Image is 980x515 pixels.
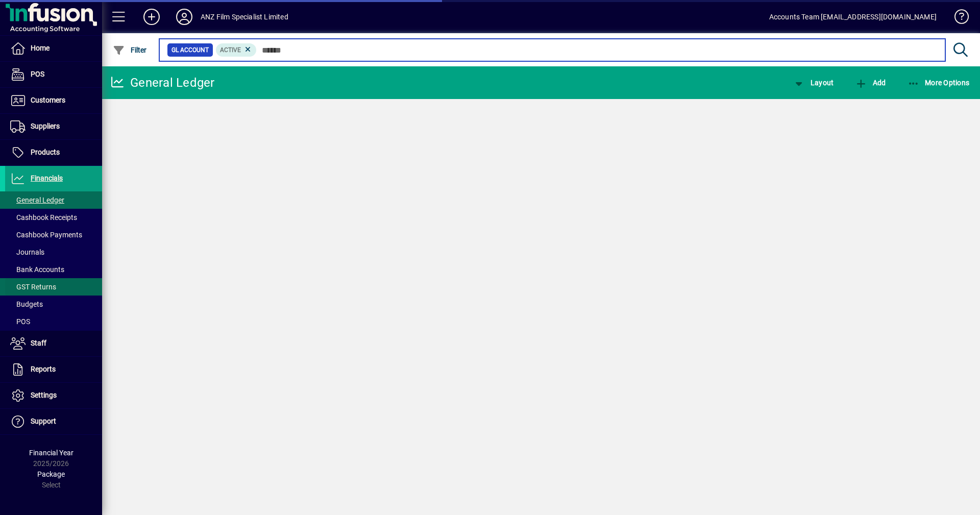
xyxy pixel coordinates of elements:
[5,243,102,261] a: Journals
[905,73,972,92] button: More Options
[10,283,56,291] span: GST Returns
[10,196,64,204] span: General Ledger
[31,339,46,347] span: Staff
[31,417,56,425] span: Support
[135,8,168,26] button: Add
[5,313,102,330] a: POS
[5,296,102,313] a: Budgets
[201,9,288,25] div: ANZ Film Specialist Limited
[769,9,937,25] div: Accounts Team [EMAIL_ADDRESS][DOMAIN_NAME]
[852,73,888,92] button: Add
[5,140,102,165] a: Products
[908,79,970,87] span: More Options
[5,191,102,209] a: General Ledger
[10,265,64,274] span: Bank Accounts
[5,278,102,296] a: GST Returns
[5,114,102,139] a: Suppliers
[110,75,215,91] div: General Ledger
[855,79,886,87] span: Add
[31,174,63,182] span: Financials
[5,62,102,87] a: POS
[220,46,241,54] span: Active
[31,122,60,130] span: Suppliers
[5,383,102,408] a: Settings
[31,44,50,52] span: Home
[5,209,102,226] a: Cashbook Receipts
[793,79,834,87] span: Layout
[782,73,844,92] app-page-header-button: View chart layout
[5,36,102,61] a: Home
[29,449,73,457] span: Financial Year
[110,41,150,59] button: Filter
[31,365,56,373] span: Reports
[168,8,201,26] button: Profile
[5,409,102,434] a: Support
[5,331,102,356] a: Staff
[31,148,60,156] span: Products
[947,2,967,35] a: Knowledge Base
[790,73,836,92] button: Layout
[171,45,209,55] span: GL Account
[10,231,82,239] span: Cashbook Payments
[5,226,102,243] a: Cashbook Payments
[31,391,57,399] span: Settings
[5,261,102,278] a: Bank Accounts
[5,88,102,113] a: Customers
[31,70,44,78] span: POS
[10,248,44,256] span: Journals
[37,470,65,478] span: Package
[31,96,65,104] span: Customers
[216,43,257,57] mat-chip: Activation Status: Active
[10,300,43,308] span: Budgets
[5,357,102,382] a: Reports
[113,46,147,54] span: Filter
[10,317,30,326] span: POS
[10,213,77,222] span: Cashbook Receipts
